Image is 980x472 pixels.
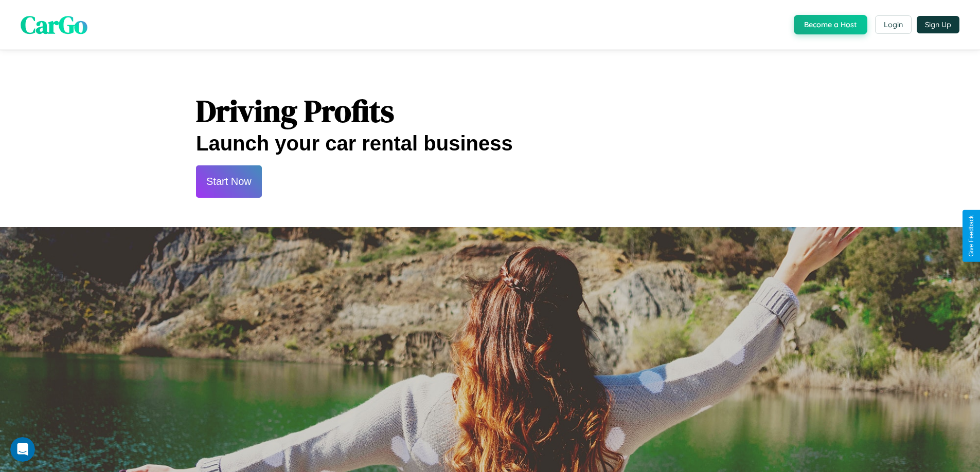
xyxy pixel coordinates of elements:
button: Become a Host [794,15,867,34]
button: Start Now [196,165,262,198]
div: Give Feedback [968,215,975,257]
span: CarGo [21,8,87,42]
h2: Launch your car rental business [196,132,784,155]
h1: Driving Profits [196,90,784,132]
iframe: Intercom live chat [10,437,35,462]
button: Sign Up [917,16,959,33]
button: Login [875,15,912,34]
